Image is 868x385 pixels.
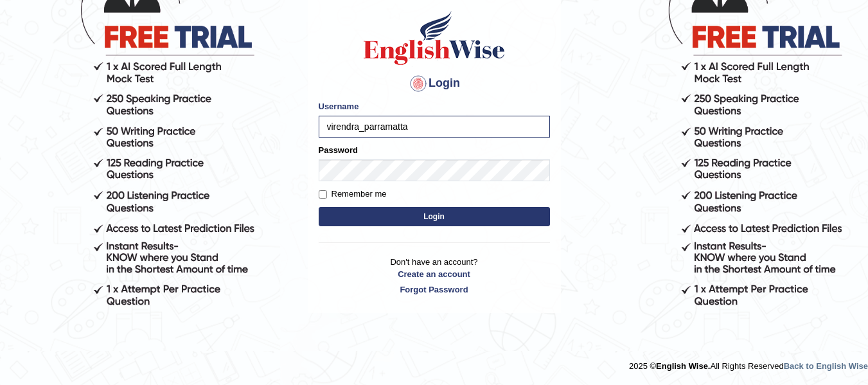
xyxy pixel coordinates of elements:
[319,73,550,94] h4: Login
[319,283,550,296] a: Forgot Password
[319,268,550,280] a: Create an account
[656,361,710,371] strong: English Wise.
[784,361,868,371] a: Back to English Wise
[361,9,508,67] img: Logo of English Wise sign in for intelligent practice with AI
[319,207,550,226] button: Login
[319,100,359,112] label: Username
[319,144,358,156] label: Password
[319,256,550,296] p: Don't have an account?
[319,188,387,201] label: Remember me
[319,190,327,199] input: Remember me
[629,354,868,372] div: 2025 © All Rights Reserved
